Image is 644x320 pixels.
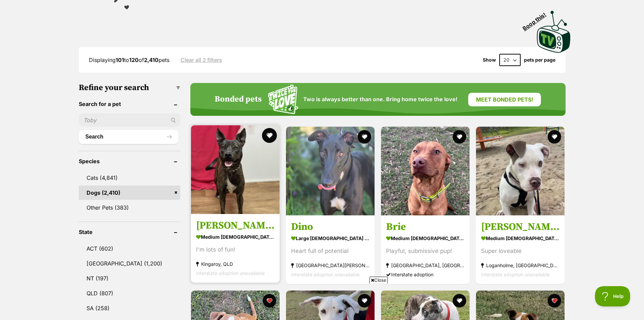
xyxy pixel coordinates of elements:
[386,270,464,279] div: Interstate adoption
[476,127,565,215] img: Thea Queen - American Bulldog
[548,294,562,307] button: favourite
[537,11,571,53] img: PetRescue TV logo
[116,57,124,63] strong: 101
[524,57,555,63] label: pets per page
[129,57,139,63] strong: 120
[303,96,457,103] span: Two is always better than one. Bring home twice the love!
[453,130,466,144] button: favourite
[481,233,559,243] strong: medium [DEMOGRAPHIC_DATA] Dog
[196,245,275,254] div: I'm lots of fun!
[483,57,496,63] span: Show
[79,301,180,315] a: SA (258)
[158,286,486,317] iframe: Advertisement
[358,130,371,144] button: favourite
[79,171,180,185] a: Cats (4,841)
[291,247,369,256] div: Heart full of potential
[262,128,277,143] button: favourite
[79,114,180,127] input: Toby
[481,272,550,277] span: Interstate adoption unavailable
[481,261,559,270] strong: Loganholme, [GEOGRAPHIC_DATA]
[291,261,369,270] strong: [GEOGRAPHIC_DATA][PERSON_NAME][GEOGRAPHIC_DATA]
[595,286,630,306] iframe: Help Scout Beacon - Open
[79,229,180,235] header: State
[381,215,470,284] a: Brie medium [DEMOGRAPHIC_DATA] Dog Playful, submissive pup! [GEOGRAPHIC_DATA], [GEOGRAPHIC_DATA] ...
[181,57,222,63] a: Clear all 2 filters
[537,5,571,54] a: Boop this!
[196,259,275,269] strong: Kingaroy, QLD
[386,261,464,270] strong: [GEOGRAPHIC_DATA], [GEOGRAPHIC_DATA]
[79,286,180,300] a: QLD (807)
[196,232,275,242] strong: medium [DEMOGRAPHIC_DATA] Dog
[89,57,169,63] span: Displaying to of pets
[548,130,562,144] button: favourite
[381,127,470,215] img: Brie - American Staffordshire Terrier Dog
[521,7,552,31] span: Boop this!
[144,57,159,63] strong: 2,410
[79,241,180,256] a: ACT (602)
[79,186,180,200] a: Dogs (2,410)
[191,214,280,283] a: [PERSON_NAME] medium [DEMOGRAPHIC_DATA] Dog I'm lots of fun! Kingaroy, QLD Interstate adoption un...
[291,220,369,233] h3: Dino
[196,219,275,232] h3: [PERSON_NAME]
[468,93,541,106] a: Meet bonded pets!
[79,130,178,144] button: Search
[476,215,565,284] a: [PERSON_NAME] medium [DEMOGRAPHIC_DATA] Dog Super loveable Loganholme, [GEOGRAPHIC_DATA] Intersta...
[79,271,180,285] a: NT (197)
[369,277,388,283] span: Close
[215,95,262,104] h4: Bonded pets
[481,247,559,256] div: Super loveable
[79,158,180,164] header: Species
[268,85,298,114] img: Squiggle
[191,125,280,214] img: Burt - Staffordshire Bull Terrier Dog
[386,233,464,243] strong: medium [DEMOGRAPHIC_DATA] Dog
[196,270,265,276] span: Interstate adoption unavailable
[386,220,464,233] h3: Brie
[79,83,180,92] h3: Refine your search
[286,215,375,284] a: Dino large [DEMOGRAPHIC_DATA] Dog Heart full of potential [GEOGRAPHIC_DATA][PERSON_NAME][GEOGRAPH...
[79,101,180,107] header: Search for a pet
[291,233,369,243] strong: large [DEMOGRAPHIC_DATA] Dog
[286,127,375,215] img: Dino - Greyhound Dog
[481,220,559,233] h3: [PERSON_NAME]
[79,200,180,215] a: Other Pets (383)
[291,272,360,277] span: Interstate adoption unavailable
[386,247,464,256] div: Playful, submissive pup!
[79,256,180,271] a: [GEOGRAPHIC_DATA] (1,200)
